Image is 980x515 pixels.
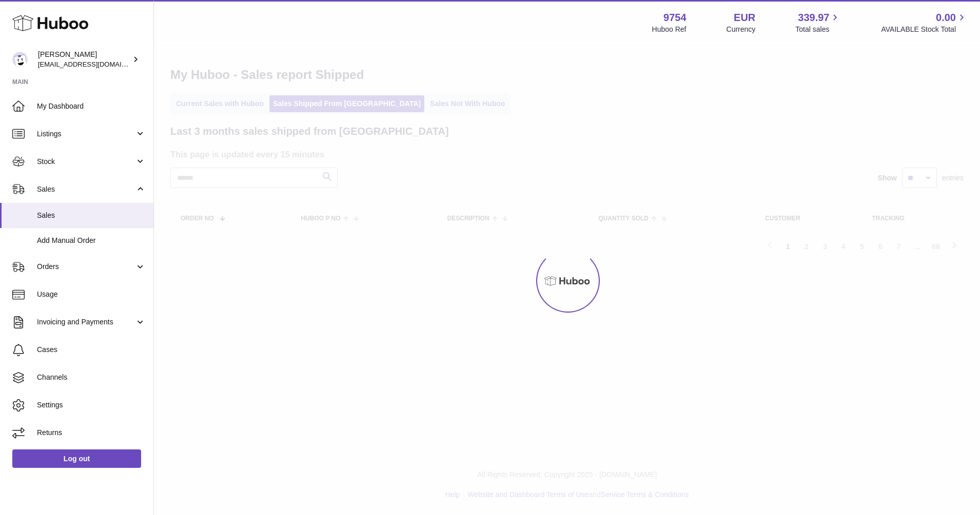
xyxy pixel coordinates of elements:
[663,11,687,25] strong: 9754
[12,52,28,67] img: info@fieldsluxury.london
[795,25,841,34] span: Total sales
[38,50,130,69] div: [PERSON_NAME]
[37,129,135,139] span: Listings
[37,184,135,194] span: Sales
[37,428,146,438] span: Returns
[37,400,146,410] span: Settings
[795,11,841,34] a: 339.97 Total sales
[798,11,829,25] span: 339.97
[37,262,135,272] span: Orders
[881,25,968,34] span: AVAILABLE Stock Total
[37,345,146,355] span: Cases
[727,25,756,34] div: Currency
[881,11,968,34] a: 0.00 AVAILABLE Stock Total
[37,373,146,382] span: Channels
[37,101,146,111] span: My Dashboard
[37,211,146,220] span: Sales
[37,290,146,299] span: Usage
[37,317,135,327] span: Invoicing and Payments
[38,60,151,68] span: [EMAIL_ADDRESS][DOMAIN_NAME]
[734,11,755,25] strong: EUR
[12,449,141,468] a: Log out
[37,157,135,167] span: Stock
[936,11,956,25] span: 0.00
[652,25,687,34] div: Huboo Ref
[37,236,146,245] span: Add Manual Order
